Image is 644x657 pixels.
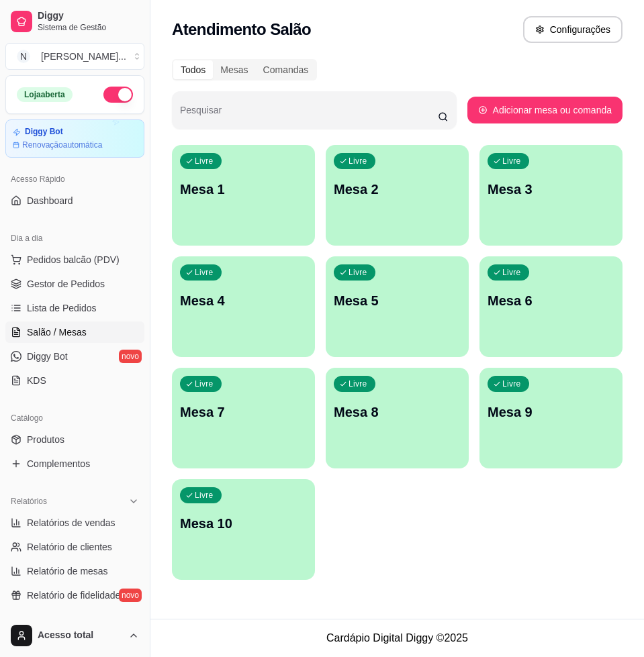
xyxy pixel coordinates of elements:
span: Relatórios [11,496,47,507]
p: Mesa 9 [488,403,614,421]
p: Mesa 5 [334,291,461,310]
p: Livre [349,156,367,166]
a: DiggySistema de Gestão [5,5,144,38]
span: Diggy [38,10,139,22]
p: Livre [349,378,367,389]
span: Acesso total [38,629,123,642]
span: Complementos [27,457,90,470]
p: Livre [502,378,521,389]
p: Mesa 3 [488,180,614,199]
a: Diggy BotRenovaçãoautomática [5,119,144,158]
a: Gestor de Pedidos [5,273,144,295]
button: Alterar Status [103,87,133,103]
p: Livre [195,267,214,278]
button: LivreMesa 4 [172,256,315,357]
button: LivreMesa 6 [479,256,623,357]
a: Dashboard [5,190,144,211]
p: Livre [195,490,214,501]
button: LivreMesa 10 [172,479,315,580]
a: Relatórios de vendas [5,512,144,534]
p: Livre [349,267,367,278]
button: LivreMesa 2 [326,145,469,246]
div: Dia a dia [5,228,144,249]
span: Pedidos balcão (PDV) [27,253,120,266]
button: Adicionar mesa ou comanda [467,97,623,123]
p: Livre [195,378,214,389]
p: Livre [502,156,521,166]
a: Complementos [5,453,144,474]
footer: Cardápio Digital Diggy © 2025 [150,619,644,657]
button: Configurações [523,16,623,43]
p: Mesa 7 [180,403,307,421]
span: Relatório de fidelidade [27,589,120,602]
a: Relatório de mesas [5,560,144,582]
span: Produtos [27,433,64,446]
a: Salão / Mesas [5,321,144,343]
button: LivreMesa 3 [479,145,623,246]
p: Mesa 4 [180,291,307,310]
span: Gestor de Pedidos [27,277,105,291]
p: Livre [502,267,521,278]
a: Diggy Botnovo [5,346,144,367]
article: Renovação automática [22,140,102,150]
button: LivreMesa 9 [479,368,623,468]
a: Relatório de clientes [5,536,144,558]
span: Diggy Bot [27,350,68,363]
button: Select a team [5,43,144,70]
a: Lista de Pedidos [5,297,144,319]
div: Todos [173,60,213,79]
span: KDS [27,374,46,387]
article: Diggy Bot [25,127,63,137]
p: Livre [195,156,214,166]
button: Pedidos balcão (PDV) [5,249,144,270]
span: N [17,50,30,63]
a: KDS [5,370,144,391]
p: Mesa 10 [180,514,307,533]
div: Mesas [213,60,255,79]
div: Acesso Rápido [5,168,144,190]
p: Mesa 8 [334,403,461,421]
span: Salão / Mesas [27,325,87,339]
a: Relatório de fidelidadenovo [5,585,144,606]
div: Comandas [256,60,316,79]
div: Loja aberta [17,87,73,102]
span: Relatório de clientes [27,540,112,554]
p: Mesa 6 [488,291,614,310]
button: LivreMesa 8 [326,368,469,468]
button: LivreMesa 5 [326,256,469,357]
a: Produtos [5,429,144,450]
p: Mesa 1 [180,180,307,199]
span: Sistema de Gestão [38,22,139,33]
input: Pesquisar [180,109,438,122]
span: Relatório de mesas [27,564,108,578]
span: Lista de Pedidos [27,301,97,315]
div: Catálogo [5,407,144,429]
button: Acesso total [5,619,144,652]
div: [PERSON_NAME] ... [41,50,126,63]
span: Relatórios de vendas [27,516,116,529]
button: LivreMesa 7 [172,368,315,468]
p: Mesa 2 [334,180,461,199]
span: Dashboard [27,194,73,207]
button: LivreMesa 1 [172,145,315,246]
h2: Atendimento Salão [172,19,311,40]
